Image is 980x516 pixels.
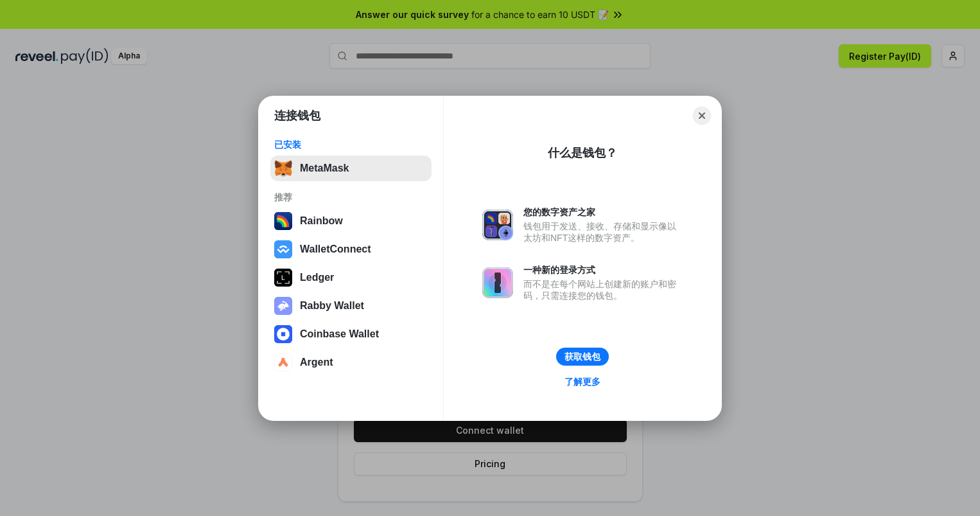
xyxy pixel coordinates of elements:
div: 而不是在每个网站上创建新的账户和密码，只需连接您的钱包。 [523,278,683,301]
div: WalletConnect [300,244,371,255]
button: WalletConnect [270,236,432,262]
div: Coinbase Wallet [300,328,379,340]
div: Rainbow [300,215,343,227]
div: MetaMask [300,163,349,174]
button: Argent [270,350,432,375]
button: Close [693,107,711,125]
div: 推荐 [274,191,428,203]
button: Ledger [270,265,432,290]
div: Rabby Wallet [300,300,364,312]
div: 一种新的登录方式 [523,264,683,276]
h1: 连接钱包 [274,108,320,123]
div: 钱包用于发送、接收、存储和显示像以太坊和NFT这样的数字资产。 [523,220,683,244]
img: svg+xml,%3Csvg%20fill%3D%22none%22%20height%3D%2233%22%20viewBox%3D%220%200%2035%2033%22%20width%... [274,159,292,177]
img: svg+xml,%3Csvg%20xmlns%3D%22http%3A%2F%2Fwww.w3.org%2F2000%2Fsvg%22%20fill%3D%22none%22%20viewBox... [274,297,292,315]
img: svg+xml,%3Csvg%20width%3D%2228%22%20height%3D%2228%22%20viewBox%3D%220%200%2028%2028%22%20fill%3D... [274,325,292,343]
button: Rabby Wallet [270,293,432,319]
button: Rainbow [270,208,432,234]
img: svg+xml,%3Csvg%20xmlns%3D%22http%3A%2F%2Fwww.w3.org%2F2000%2Fsvg%22%20fill%3D%22none%22%20viewBox... [482,267,513,298]
img: svg+xml,%3Csvg%20xmlns%3D%22http%3A%2F%2Fwww.w3.org%2F2000%2Fsvg%22%20width%3D%2228%22%20height%3... [274,269,292,287]
img: svg+xml,%3Csvg%20width%3D%22120%22%20height%3D%22120%22%20viewBox%3D%220%200%20120%20120%22%20fil... [274,212,292,230]
div: 了解更多 [564,376,600,387]
div: 获取钱包 [564,351,600,362]
button: 获取钱包 [556,348,609,366]
div: 您的数字资产之家 [523,206,683,218]
div: Ledger [300,272,334,283]
img: svg+xml,%3Csvg%20width%3D%2228%22%20height%3D%2228%22%20viewBox%3D%220%200%2028%2028%22%20fill%3D... [274,240,292,258]
button: MetaMask [270,156,432,181]
img: svg+xml,%3Csvg%20width%3D%2228%22%20height%3D%2228%22%20viewBox%3D%220%200%2028%2028%22%20fill%3D... [274,353,292,371]
img: svg+xml,%3Csvg%20xmlns%3D%22http%3A%2F%2Fwww.w3.org%2F2000%2Fsvg%22%20fill%3D%22none%22%20viewBox... [482,209,513,240]
button: Coinbase Wallet [270,321,432,347]
div: 什么是钱包？ [548,145,617,161]
div: 已安装 [274,139,428,150]
a: 了解更多 [557,373,608,390]
div: Argent [300,357,333,368]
